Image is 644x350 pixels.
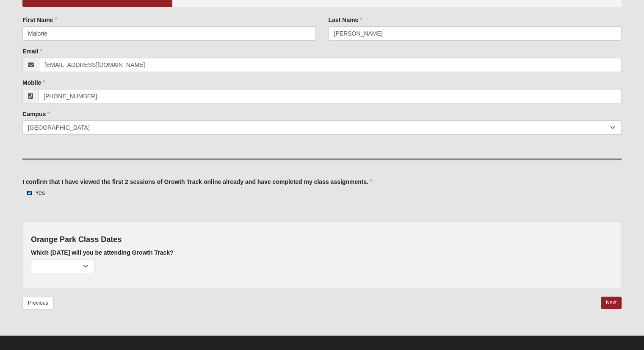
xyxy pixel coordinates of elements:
label: Campus [22,110,50,118]
span: Yes [35,189,45,196]
label: I confirm that I have viewed the first 2 sessions of Growth Track online already and have complet... [22,178,373,186]
label: Mobile [22,78,45,87]
h4: Orange Park Class Dates [31,235,613,244]
input: Yes [27,190,32,196]
label: Email [22,47,42,56]
label: Which [DATE] will you be attending Growth Track? [31,248,174,257]
a: Next [601,297,622,309]
label: Last Name [329,16,363,24]
a: Previous [22,297,54,310]
label: First Name [22,16,57,24]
